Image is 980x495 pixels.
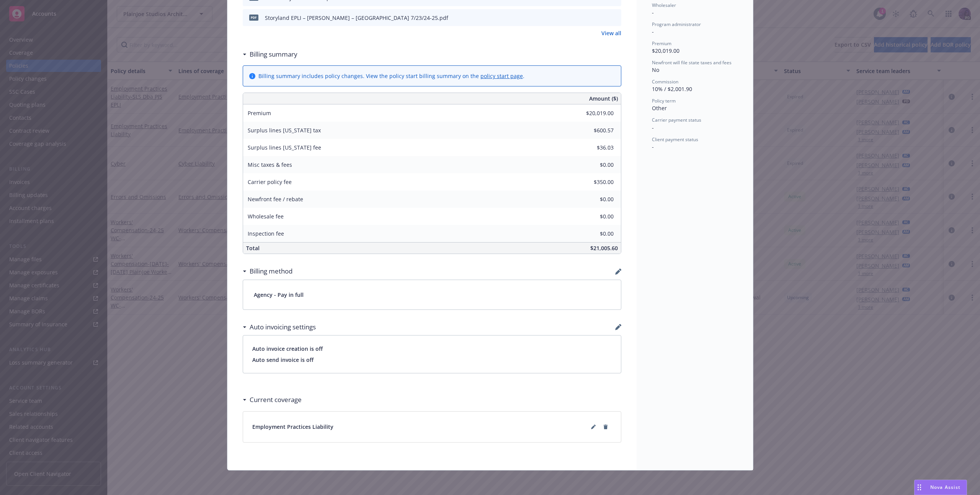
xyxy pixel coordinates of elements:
[252,423,333,431] span: Employment Practices Liability
[250,49,297,59] h3: Billing summary
[568,211,618,222] input: 0.00
[652,28,654,35] span: -
[590,244,618,252] span: $21,005.60
[246,244,260,252] span: Total
[248,109,271,117] span: Premium
[568,194,618,205] input: 0.00
[243,280,621,309] div: Agency - Pay in full
[652,117,701,123] span: Carrier payment status
[249,15,258,20] span: pdf
[480,72,523,80] a: policy start page
[250,395,302,405] h3: Current coverage
[930,484,960,490] span: Nova Assist
[652,98,676,104] span: Policy term
[248,230,284,237] span: Inspection fee
[915,480,924,495] div: Drag to move
[652,143,654,150] span: -
[243,395,302,405] div: Current coverage
[652,9,654,16] span: -
[652,40,671,47] span: Premium
[652,66,659,73] span: No
[568,228,618,239] input: 0.00
[599,14,605,22] button: download file
[248,161,292,168] span: Misc taxes & fees
[568,125,618,136] input: 0.00
[652,124,654,131] span: -
[652,59,732,66] span: Newfront will file state taxes and fees
[652,2,676,8] span: Wholesaler
[652,85,692,93] span: 10% / $2,001.90
[652,78,678,85] span: Commission
[914,480,967,495] button: Nova Assist
[243,322,316,332] div: Auto invoicing settings
[652,104,667,112] span: Other
[248,127,321,134] span: Surplus lines [US_STATE] tax
[243,49,297,59] div: Billing summary
[652,47,679,54] span: $20,019.00
[243,266,292,276] div: Billing method
[258,72,524,80] div: Billing summary includes policy changes. View the policy start billing summary on the .
[252,345,612,353] span: Auto invoice creation is off
[250,322,316,332] h3: Auto invoicing settings
[248,213,284,220] span: Wholesale fee
[568,159,618,171] input: 0.00
[252,356,612,364] span: Auto send invoice is off
[601,29,621,37] a: View all
[568,176,618,188] input: 0.00
[652,21,701,28] span: Program administrator
[250,266,292,276] h3: Billing method
[611,14,618,22] button: preview file
[568,142,618,153] input: 0.00
[652,136,698,143] span: Client payment status
[248,144,321,151] span: Surplus lines [US_STATE] fee
[568,107,618,119] input: 0.00
[248,178,292,186] span: Carrier policy fee
[589,94,618,103] span: Amount ($)
[248,195,303,203] span: Newfront fee / rebate
[265,14,448,22] div: Storyland EPLI – [PERSON_NAME] – [GEOGRAPHIC_DATA] 7/23/24-25.pdf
